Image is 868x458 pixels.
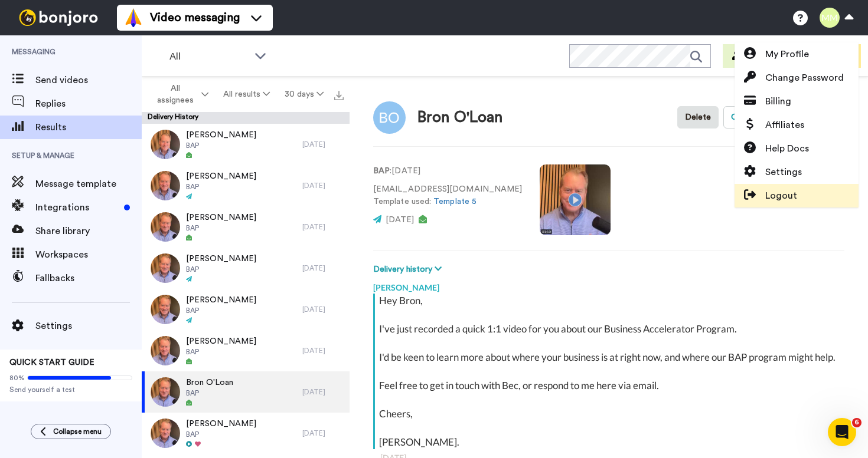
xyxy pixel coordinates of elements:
[735,113,859,137] a: Affiliates
[386,216,414,224] span: [DATE]
[302,181,344,190] div: [DATE]
[151,83,199,106] span: All assignees
[186,141,256,150] span: BAP
[151,377,180,407] img: b41684af-6f49-40c0-b6d4-b1e8887a9712-thumb.jpg
[186,388,233,398] span: BAP
[9,385,132,394] span: Send yourself a test
[151,212,180,242] img: bb0f3d4e-8ffa-45df-bc7d-8f04b68115da-thumb.jpg
[373,263,445,276] button: Delivery history
[735,66,859,90] a: Change Password
[302,387,344,397] div: [DATE]
[142,124,350,165] a: [PERSON_NAME]BAP[DATE]
[723,44,781,68] button: Invite
[765,165,802,179] span: Settings
[852,418,862,427] span: 6
[735,90,859,113] a: Billing
[216,84,278,105] button: All results
[373,101,406,134] img: Image of Bron O'Loan
[186,223,256,233] span: BAP
[151,336,180,365] img: 8d888ec5-1568-4f52-9055-64692100f1a6-thumb.jpg
[35,177,142,191] span: Message template
[186,430,256,439] span: BAP
[373,183,522,208] p: [EMAIL_ADDRESS][DOMAIN_NAME] Template used:
[35,120,142,134] span: Results
[151,419,180,448] img: 217a7441-545d-468e-b71b-1da58551b628-thumb.jpg
[9,358,94,367] span: QUICK START GUIDE
[150,9,240,26] span: Video messaging
[151,171,180,200] img: 774417e3-27aa-4421-8160-8d542b8b9639-thumb.jpg
[828,418,856,446] iframe: Intercom live chat
[142,413,350,454] a: [PERSON_NAME]BAP[DATE]
[373,276,844,294] div: [PERSON_NAME]
[151,295,180,324] img: 2ac30b1f-5b1b-4065-b1a7-441bf86bb740-thumb.jpg
[735,42,859,66] a: My Profile
[151,130,180,159] img: 893ae91c-3848-48b6-8279-fd8ea590b3cd-thumb.jpg
[277,84,331,105] button: 30 days
[373,167,390,175] strong: BAP
[735,137,859,160] a: Help Docs
[186,306,256,315] span: BAP
[186,253,256,265] span: [PERSON_NAME]
[765,118,804,132] span: Affiliates
[735,184,859,207] a: Logout
[765,189,797,203] span: Logout
[151,253,180,283] img: 436ce7f5-54fd-459a-9809-878da3eca7d8-thumb.jpg
[186,377,233,388] span: Bron O'Loan
[35,224,142,238] span: Share library
[144,78,216,111] button: All assignees
[186,418,256,430] span: [PERSON_NAME]
[334,91,344,100] img: export.svg
[765,94,791,108] span: Billing
[35,271,142,285] span: Fallbacks
[723,106,788,128] button: Open original
[142,206,350,248] a: [PERSON_NAME]BAP[DATE]
[186,347,256,357] span: BAP
[35,200,119,215] span: Integrations
[186,335,256,347] span: [PERSON_NAME]
[142,248,350,289] a: [PERSON_NAME]BAP[DATE]
[142,330,350,371] a: [PERSON_NAME]BAP[DATE]
[142,289,350,330] a: [PERSON_NAME]BAP[DATE]
[735,160,859,184] a: Settings
[186,294,256,306] span: [PERSON_NAME]
[302,429,344,438] div: [DATE]
[302,263,344,273] div: [DATE]
[142,112,350,124] div: Delivery History
[169,50,249,64] span: All
[677,106,719,128] button: Delete
[53,427,102,436] span: Collapse menu
[35,248,142,262] span: Workspaces
[31,424,111,439] button: Collapse menu
[302,140,344,149] div: [DATE]
[186,265,256,274] span: BAP
[35,319,142,333] span: Settings
[331,85,347,103] button: Export all results that match these filters now.
[765,47,809,61] span: My Profile
[379,294,841,449] div: Hey Bron, I've just recorded a quick 1:1 video for you about our Business Accelerator Program. I'...
[186,129,256,141] span: [PERSON_NAME]
[142,165,350,206] a: [PERSON_NAME]BAP[DATE]
[186,182,256,192] span: BAP
[302,346,344,355] div: [DATE]
[35,97,142,111] span: Replies
[373,165,522,177] p: : [DATE]
[765,71,844,85] span: Change Password
[35,73,142,87] span: Send videos
[302,305,344,314] div: [DATE]
[765,141,809,156] span: Help Docs
[302,222,344,232] div: [DATE]
[9,373,25,383] span: 80%
[124,8,143,27] img: vm-color.svg
[186,212,256,223] span: [PERSON_NAME]
[186,170,256,182] span: [PERSON_NAME]
[417,109,503,126] div: Bron O'Loan
[142,371,350,413] a: Bron O'LoanBAP[DATE]
[14,9,103,26] img: bj-logo-header-white.svg
[433,197,477,206] a: Template 5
